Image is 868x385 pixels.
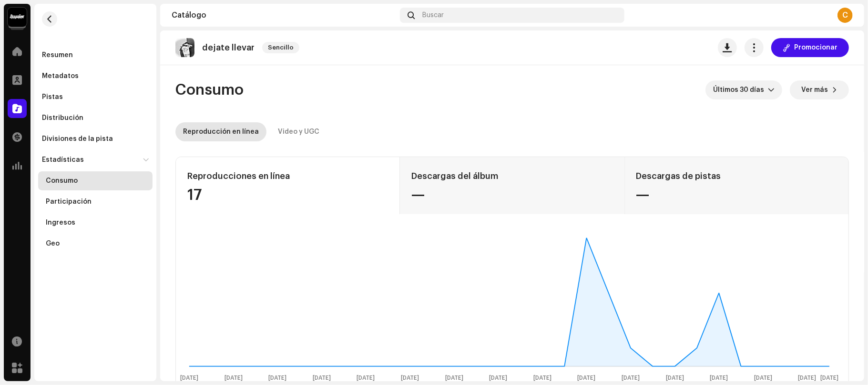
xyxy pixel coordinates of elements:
[445,375,463,381] text: [DATE]
[180,375,198,381] text: [DATE]
[42,51,73,59] div: Resumen
[42,135,113,143] div: Divisiones de la pista
[175,38,194,57] img: 434d9da1-8f99-485c-8691-b792c6d99c0a
[533,375,551,381] text: [DATE]
[183,122,259,141] div: Reproducción en línea
[636,168,837,184] div: Descargas de pistas
[38,213,153,232] re-m-nav-item: Ingresos
[710,375,728,381] text: [DATE]
[820,375,838,381] text: [DATE]
[42,93,63,101] div: Pistas
[798,375,817,381] text: [DATE]
[411,188,613,203] div: —
[225,375,243,381] text: [DATE]
[578,375,596,381] text: [DATE]
[42,72,79,80] div: Metadatos
[357,375,375,381] text: [DATE]
[422,11,444,19] span: Buscar
[790,80,849,99] button: Ver más
[411,168,613,184] div: Descargas del álbum
[794,38,837,57] span: Promocionar
[38,150,153,253] re-m-nav-dropdown: Estadísticas
[38,46,153,65] re-m-nav-item: Resumen
[313,375,331,381] text: [DATE]
[489,375,507,381] text: [DATE]
[46,240,60,247] div: Geo
[754,375,772,381] text: [DATE]
[38,171,153,190] re-m-nav-item: Consumo
[38,109,153,128] re-m-nav-item: Distribución
[768,80,775,99] div: dropdown trigger
[46,198,92,206] div: Participación
[837,8,853,23] div: C
[262,42,299,53] span: Sencillo
[771,38,849,57] button: Promocionar
[636,188,837,203] div: —
[666,375,684,381] text: [DATE]
[38,88,153,107] re-m-nav-item: Pistas
[801,80,828,99] span: Ver más
[38,192,153,211] re-m-nav-item: Participación
[42,114,83,122] div: Distribución
[172,11,396,19] div: Catálogo
[42,156,84,164] div: Estadísticas
[8,8,27,27] img: 10370c6a-d0e2-4592-b8a2-38f444b0ca44
[46,219,75,227] div: Ingresos
[278,122,319,141] div: Video y UGC
[187,188,388,203] div: 17
[268,375,286,381] text: [DATE]
[38,67,153,86] re-m-nav-item: Metadatos
[187,168,388,184] div: Reproducciones en línea
[622,375,640,381] text: [DATE]
[175,80,244,99] span: Consumo
[713,80,768,99] span: Últimos 30 días
[401,375,419,381] text: [DATE]
[202,43,255,53] p: dejate llevar
[38,234,153,253] re-m-nav-item: Geo
[38,129,153,148] re-m-nav-item: Divisiones de la pista
[46,177,78,185] div: Consumo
